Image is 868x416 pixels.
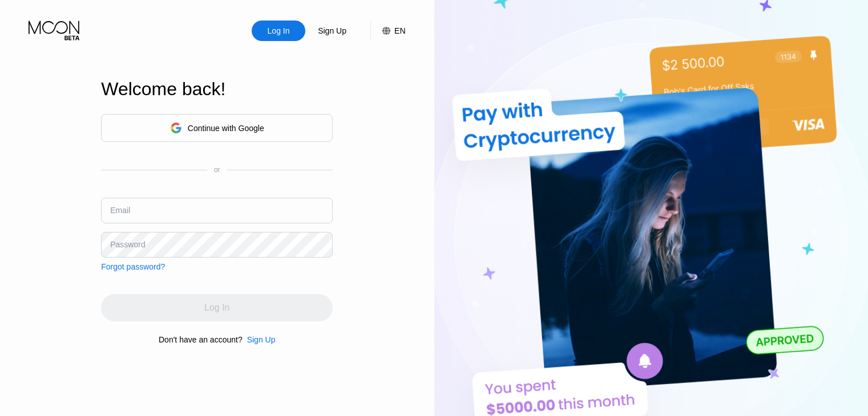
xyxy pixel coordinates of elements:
[317,25,348,36] div: Sign Up
[252,21,305,41] div: Log In
[214,166,220,174] div: or
[267,25,291,36] div: Log In
[101,114,333,142] div: Continue with Google
[110,240,145,249] div: Password
[101,262,165,271] div: Forgot password?
[159,335,243,344] div: Don't have an account?
[110,206,130,215] div: Email
[188,124,264,133] div: Continue with Google
[247,335,276,344] div: Sign Up
[370,21,405,41] div: EN
[101,79,333,100] div: Welcome back!
[243,335,276,344] div: Sign Up
[394,26,405,35] div: EN
[305,21,359,41] div: Sign Up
